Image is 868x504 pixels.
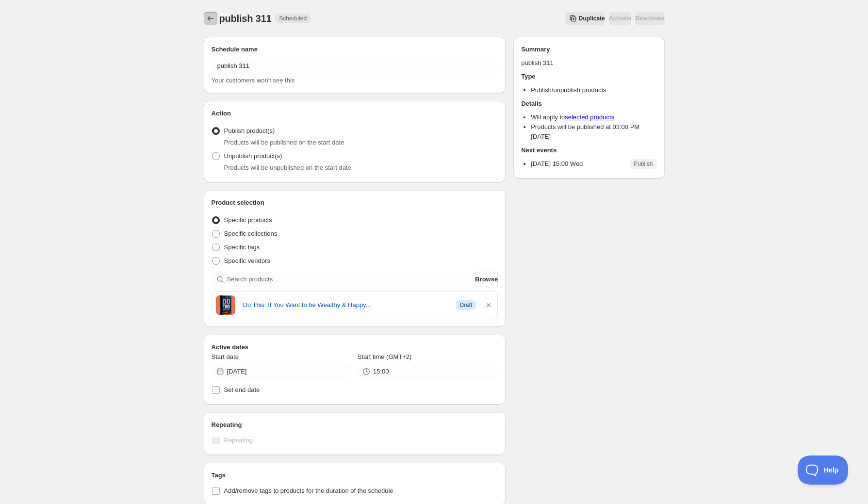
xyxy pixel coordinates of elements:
span: publish 311 [219,13,272,24]
li: Products will be published at 03:00 PM [DATE] [531,122,656,142]
input: Search products [227,272,474,287]
span: Specific collections [224,230,278,237]
span: Products will be published on the start date [224,139,344,146]
h2: Type [521,72,656,81]
span: Draft [459,301,472,309]
span: Start date [212,353,239,360]
p: [DATE] 15:00 Wed [531,159,583,169]
span: Duplicate [579,15,605,22]
li: Publish/unpublish products [531,85,656,95]
span: Set end date [224,386,260,393]
h2: Next events [521,146,656,155]
span: Start time (GMT+2) [358,353,412,360]
h2: Details [521,99,656,109]
button: Schedules [204,12,217,25]
h2: Summary [521,45,656,54]
p: publish 311 [521,58,656,68]
a: Do This: If You Want to be Wealthy & Happy... [243,300,448,310]
h2: Action [212,109,498,118]
a: selected products [565,114,614,121]
iframe: Toggle Customer Support [798,455,849,485]
h2: Product selection [212,198,498,208]
h2: Tags [212,471,498,480]
li: Will apply to [531,113,656,122]
span: Your customers won't see this [212,77,295,84]
span: Unpublish product(s) [224,152,282,160]
img: Cover image of Do This: If You Want to be Wealthy & Happy... by Tyler Andrew Cole - published by ... [216,295,235,315]
span: Scheduled [279,15,307,22]
span: Publish [634,160,653,168]
span: Browse [475,275,498,284]
span: Specific vendors [224,257,270,264]
h2: Schedule name [212,45,498,54]
h2: Active dates [212,342,498,352]
span: Publish product(s) [224,127,275,134]
span: Specific products [224,216,272,224]
span: Products will be unpublished on the start date [224,164,351,171]
span: Add/remove tags to products for the duration of the schedule [224,487,393,494]
button: Browse [475,272,498,287]
span: Repeating [224,437,253,444]
span: Specific tags [224,244,260,251]
button: Secondary action label [565,12,605,25]
h2: Repeating [212,420,498,430]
